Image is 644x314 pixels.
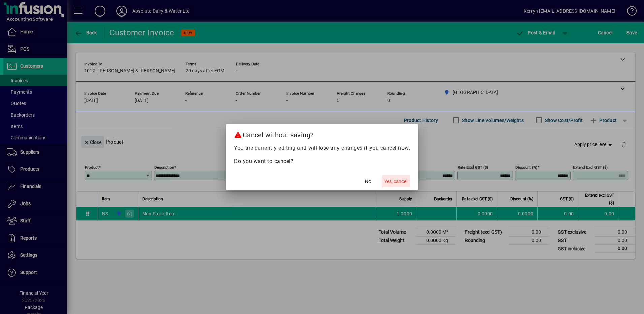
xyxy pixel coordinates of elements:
[382,175,410,187] button: Yes, cancel
[357,175,379,187] button: No
[384,178,407,185] span: Yes, cancel
[226,124,418,144] h2: Cancel without saving?
[234,157,410,165] p: Do you want to cancel?
[365,178,371,185] span: No
[234,144,410,152] p: You are currently editing and will lose any changes if you cancel now.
